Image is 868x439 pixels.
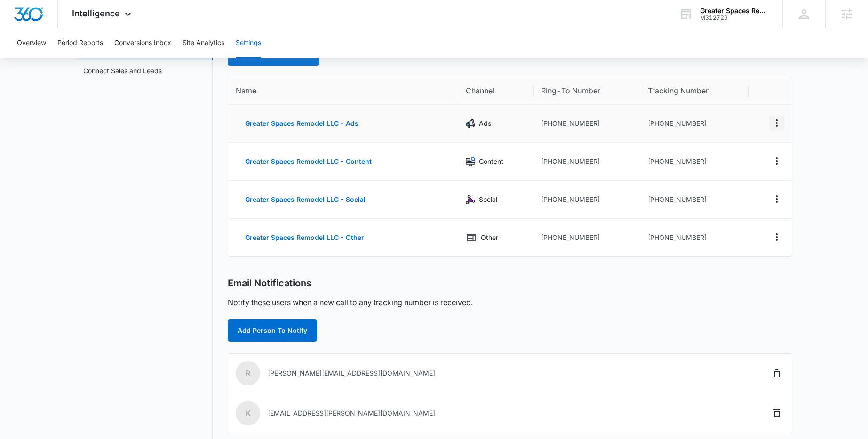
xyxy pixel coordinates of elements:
[769,116,784,131] button: Actions
[534,143,640,181] td: [PHONE_NUMBER]
[466,119,475,128] img: Ads
[15,15,23,23] img: logo_orange.svg
[228,393,723,433] td: [EMAIL_ADDRESS][PERSON_NAME][DOMAIN_NAME]
[236,188,375,211] button: Greater Spaces Remodel LLC - Social
[236,150,381,173] button: Greater Spaces Remodel LLC - Content
[236,28,261,58] button: Settings
[17,28,46,58] button: Overview
[640,181,749,219] td: [PHONE_NUMBER]
[236,112,368,135] button: Greater Spaces Remodel LLC - Ads
[24,24,104,32] div: Domain: [DOMAIN_NAME]
[228,297,473,308] p: Notify these users when a new call to any tracking number is received.
[534,105,640,143] td: [PHONE_NUMBER]
[640,143,749,181] td: [PHONE_NUMBER]
[769,230,784,245] button: Actions
[25,54,33,62] img: tab_domain_overview_orange.svg
[769,366,784,381] button: Delete
[700,7,769,15] div: account name
[458,77,534,105] th: Channel
[94,54,101,62] img: tab_keywords_by_traffic_grey.svg
[228,77,458,105] th: Name
[83,66,162,76] a: Connect Sales and Leads
[769,192,784,207] button: Actions
[700,15,769,21] div: account id
[534,181,640,219] td: [PHONE_NUMBER]
[72,8,120,18] span: Intelligence
[228,354,723,393] td: [PERSON_NAME][EMAIL_ADDRESS][DOMAIN_NAME]
[466,195,475,204] img: Social
[114,28,171,58] button: Conversions Inbox
[15,24,23,32] img: website_grey.svg
[104,55,159,62] div: Keywords by Traffic
[236,401,260,425] span: k
[36,55,84,62] div: Domain Overview
[481,232,498,243] p: Other
[534,219,640,256] td: [PHONE_NUMBER]
[479,118,491,129] p: Ads
[26,15,46,23] div: v 4.0.25
[640,105,749,143] td: [PHONE_NUMBER]
[479,156,503,167] p: Content
[236,226,374,249] button: Greater Spaces Remodel LLC - Other
[640,77,749,105] th: Tracking Number
[183,28,224,58] button: Site Analytics
[57,28,103,58] button: Period Reports
[228,319,317,342] button: Add Person To Notify
[236,361,260,385] span: r
[479,194,497,205] p: Social
[769,406,784,421] button: Delete
[769,154,784,169] button: Actions
[640,219,749,256] td: [PHONE_NUMBER]
[466,157,475,166] img: Content
[534,77,640,105] th: Ring-To Number
[228,277,311,289] h2: Email Notifications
